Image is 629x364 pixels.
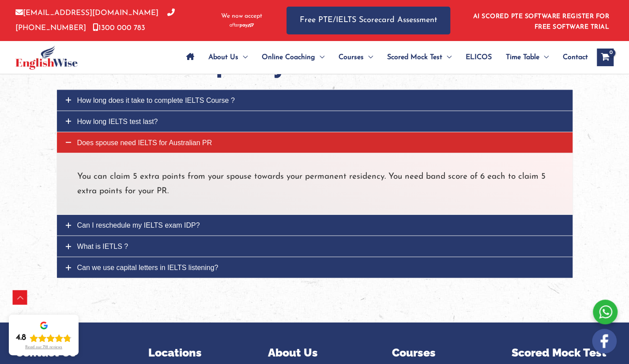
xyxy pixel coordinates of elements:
[25,345,62,350] div: Read our 718 reviews
[77,169,552,199] p: You can claim 5 extra points from your spouse towards your permanent residency. You need band sco...
[592,329,617,353] img: white-facebook.png
[539,42,549,73] span: Menu Toggle
[201,42,255,73] a: About UsMenu Toggle
[556,42,588,73] a: Contact
[468,6,614,35] aside: Header Widget 1
[57,111,573,132] a: How long IELTS test last?
[77,118,158,125] span: How long IELTS test last?
[57,90,573,111] a: How long does it take to complete IELTS Course ?
[77,264,218,271] span: Can we use capital letters in IELTS listening?
[339,42,364,73] span: Courses
[77,243,128,250] span: What is IETLS ?
[57,257,573,278] a: Can we use capital letters in IELTS listening?
[255,42,331,73] a: Online CoachingMenu Toggle
[512,345,614,361] p: Scored Mock Test
[563,42,588,73] span: Contact
[16,333,26,343] div: 4.8
[57,215,573,236] a: Can I reschedule my IELTS exam IDP?
[380,42,459,73] a: Scored Mock TestMenu Toggle
[230,23,254,28] img: Afterpay-Logo
[221,12,262,21] span: We now accept
[442,42,452,73] span: Menu Toggle
[387,42,442,73] span: Scored Mock Test
[331,42,380,73] a: CoursesMenu Toggle
[286,7,450,34] a: Free PTE/IELTS Scorecard Assessment
[77,139,212,146] span: Does spouse need IELTS for Australian PR
[179,42,588,73] nav: Site Navigation: Main Menu
[16,333,72,343] div: Rating: 4.8 out of 5
[315,42,324,73] span: Menu Toggle
[392,345,494,361] p: Courses
[262,42,315,73] span: Online Coaching
[148,345,250,361] p: Locations
[15,9,158,17] a: [EMAIL_ADDRESS][DOMAIN_NAME]
[268,345,370,361] p: About Us
[473,13,610,30] a: AI SCORED PTE SOFTWARE REGISTER FOR FREE SOFTWARE TRIAL
[57,132,573,153] a: Does spouse need IELTS for Australian PR
[597,49,614,66] a: View Shopping Cart, empty
[77,97,235,104] span: How long does it take to complete IELTS Course ?
[15,45,78,70] img: cropped-ew-logo
[77,221,200,229] span: Can I reschedule my IELTS exam IDP?
[93,24,145,32] a: 1300 000 783
[15,9,175,31] a: [PHONE_NUMBER]
[208,42,238,73] span: About Us
[466,42,492,73] span: ELICOS
[506,42,539,73] span: Time Table
[57,236,573,257] a: What is IETLS ?
[499,42,556,73] a: Time TableMenu Toggle
[459,42,499,73] a: ELICOS
[238,42,248,73] span: Menu Toggle
[364,42,373,73] span: Menu Toggle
